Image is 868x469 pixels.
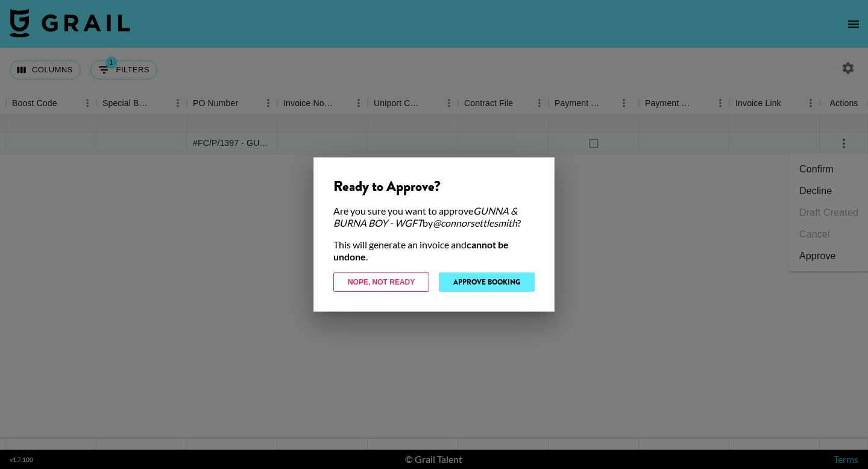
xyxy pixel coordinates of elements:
strong: cannot be undone [333,239,509,262]
div: This will generate an invoice and . [333,239,535,263]
div: Ready to Approve? [333,177,535,195]
em: @ connorsettlesmith [433,217,517,228]
button: Approve Booking [439,272,535,292]
em: GUNNA & BURNA BOY - WGFT [333,205,517,228]
div: Are you sure you want to approve by ? [333,205,535,229]
button: Nope, Not Ready [333,272,429,292]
